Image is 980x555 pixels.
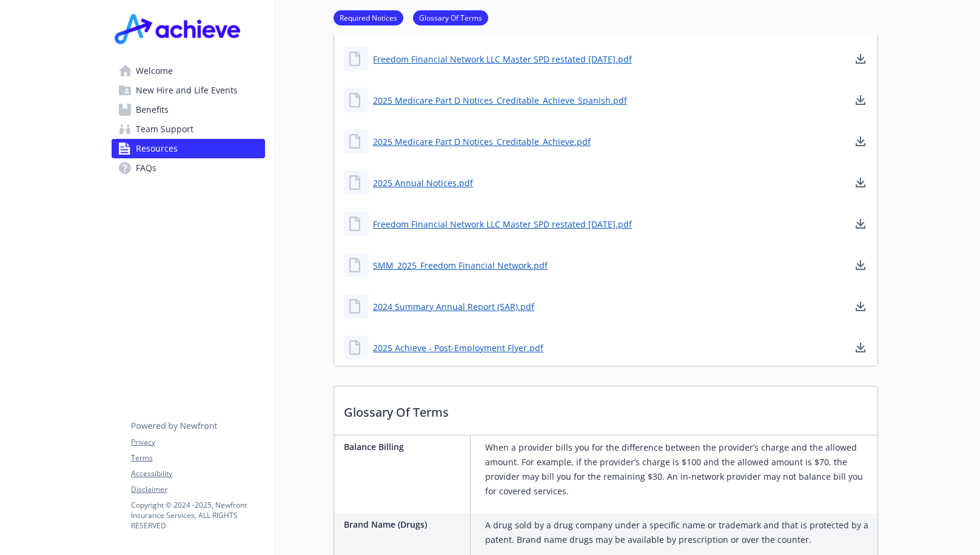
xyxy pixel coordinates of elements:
a: Disclaimer [131,484,264,495]
a: Accessibility [131,468,264,479]
a: download document [853,217,868,231]
a: 2025 Medicare Part D Notices_Creditable_Achieve.pdf [373,135,591,148]
a: 2025 Annual Notices.pdf [373,177,473,189]
a: Freedom Financial Network LLC Master SPD restated [DATE].pdf [373,218,632,230]
a: Privacy [131,437,264,448]
span: New Hire and Life Events [136,81,238,100]
a: 2025 Achieve - Post-Employment Flyer.pdf [373,341,543,354]
a: download document [853,52,868,66]
span: FAQs [136,158,156,178]
a: Welcome [112,61,265,81]
p: A drug sold by a drug company under a specific name or trademark and that is protected by a paten... [485,518,873,547]
p: Copyright © 2024 - 2025 , Newfront Insurance Services, ALL RIGHTS RESERVED [131,500,264,531]
a: download document [853,299,868,314]
a: Resources [112,139,265,158]
p: Glossary Of Terms [334,386,878,431]
a: 2025 Medicare Part D Notices_Creditable_Achieve_Spanish.pdf [373,94,627,107]
a: download document [853,175,868,190]
a: FAQs [112,158,265,178]
span: Team Support [136,119,193,139]
a: download document [853,134,868,149]
a: Required Notices [334,12,403,23]
p: Brand Name (Drugs) [344,518,465,531]
p: Balance Billing [344,440,465,453]
span: Resources [136,139,178,158]
a: New Hire and Life Events [112,81,265,100]
a: SMM_2025_Freedom Financial Network.pdf [373,259,548,272]
a: download document [853,93,868,107]
a: Terms [131,452,264,463]
a: Glossary Of Terms [413,12,488,23]
a: Benefits [112,100,265,119]
a: download document [853,258,868,272]
span: Benefits [136,100,169,119]
span: Welcome [136,61,173,81]
p: When a provider bills you for the difference between the provider’s charge and the allowed amount... [485,440,873,499]
a: download document [853,340,868,355]
a: Team Support [112,119,265,139]
a: 2024 Summary Annual Report (SAR).pdf [373,300,534,313]
a: Freedom Financial Network LLC Master SPD restated [DATE].pdf [373,53,632,66]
